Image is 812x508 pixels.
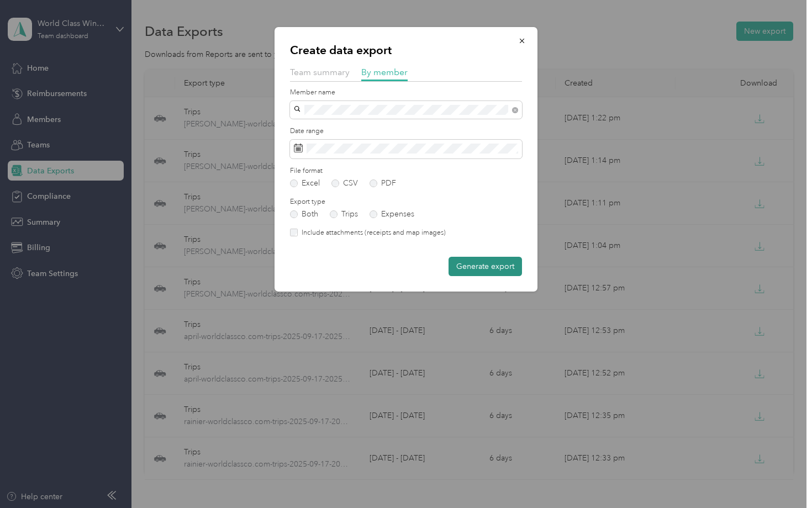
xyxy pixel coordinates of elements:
[449,257,522,276] button: Generate export
[290,166,522,176] label: File format
[290,88,522,98] label: Member name
[370,210,414,218] label: Expenses
[290,67,350,77] span: Team summary
[290,43,522,58] p: Create data export
[290,179,320,187] label: Excel
[330,210,358,218] label: Trips
[298,228,446,238] label: Include attachments (receipts and map images)
[370,179,396,187] label: PDF
[290,197,522,207] label: Export type
[331,179,358,187] label: CSV
[361,67,408,77] span: By member
[750,446,812,508] iframe: Everlance-gr Chat Button Frame
[290,210,318,218] label: Both
[290,126,522,136] label: Date range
